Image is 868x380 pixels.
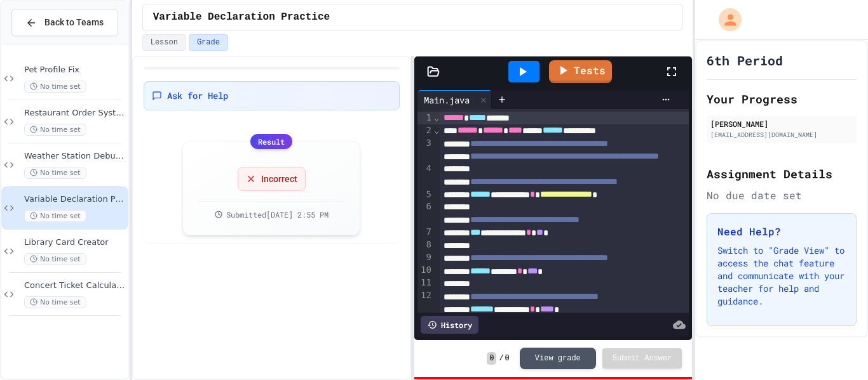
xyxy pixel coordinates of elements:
span: Fold line [433,125,440,135]
span: No time set [24,167,86,179]
div: History [421,316,478,334]
span: / [499,353,503,364]
iframe: chat widget [815,329,855,367]
h2: Your Progress [707,90,857,108]
div: 11 [417,277,433,289]
span: No time set [24,253,86,265]
div: Main.java [417,93,476,107]
p: Switch to "Grade View" to access the chat feature and communicate with your teacher for help and ... [717,244,846,308]
button: Grade [189,34,228,51]
a: Tests [549,60,612,83]
span: Variable Declaration Practice [153,10,330,25]
span: No time set [24,296,86,308]
div: 7 [417,226,433,239]
span: Fold line [433,112,440,122]
div: [EMAIL_ADDRESS][DOMAIN_NAME] [710,130,853,140]
div: Result [250,134,292,149]
span: Back to Teams [44,16,104,29]
div: My Account [705,5,745,34]
span: No time set [24,81,86,93]
div: 6 [417,200,433,226]
span: Concert Ticket Calculator [24,280,126,291]
div: 12 [417,289,433,315]
span: 0 [505,353,510,364]
span: Submit Answer [613,353,672,364]
h3: Need Help? [717,224,846,239]
div: 3 [417,137,433,162]
span: Variable Declaration Practice [24,194,126,205]
span: Incorrect [261,173,297,185]
span: Submitted [DATE] 2:55 PM [226,209,329,219]
span: 0 [487,352,496,365]
h2: Assignment Details [707,165,857,183]
button: Lesson [142,34,186,51]
span: Weather Station Debugger [24,151,126,162]
button: Submit Answer [602,348,682,369]
span: No time set [24,210,86,222]
span: Restaurant Order System [24,108,126,119]
div: 9 [417,251,433,264]
button: Back to Teams [11,9,118,36]
button: View grade [520,348,596,369]
div: 4 [417,162,433,188]
div: 1 [417,112,433,124]
h1: 6th Period [707,51,783,69]
span: Ask for Help [167,89,228,102]
div: 2 [417,124,433,137]
div: Main.java [417,90,492,109]
div: 8 [417,239,433,251]
iframe: chat widget [763,274,855,328]
span: Library Card Creator [24,237,126,248]
div: 10 [417,264,433,277]
div: 5 [417,188,433,201]
div: [PERSON_NAME] [710,118,853,129]
div: No due date set [707,188,857,203]
span: No time set [24,124,86,136]
span: Pet Profile Fix [24,65,126,75]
